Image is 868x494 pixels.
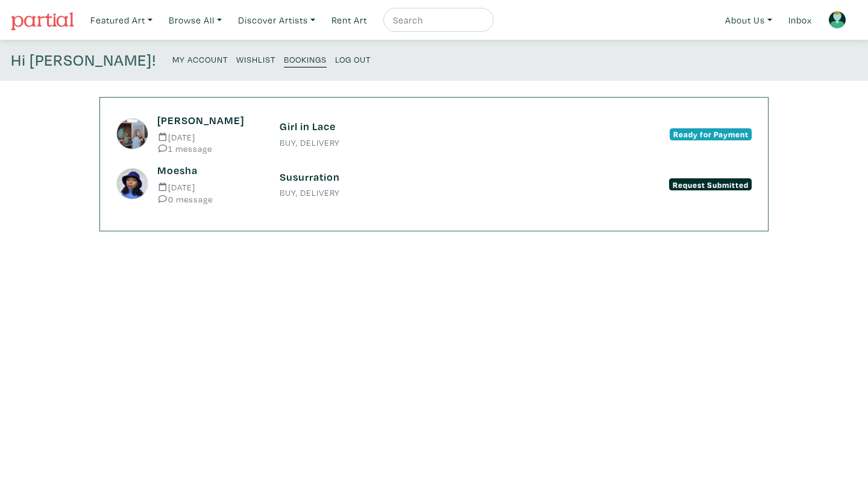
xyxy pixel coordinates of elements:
a: Browse All [163,8,227,33]
a: Wishlist [236,51,275,67]
small: My Account [172,54,228,65]
a: Moesha [DATE] 0 message Susurration BUY, DELIVERY Request Submitted [116,164,752,203]
h6: Girl in Lace [280,120,588,133]
a: My Account [172,51,228,67]
h6: Moesha [157,164,262,177]
h6: Susurration [280,170,588,184]
a: Discover Artists [233,8,321,33]
small: 0 message [157,195,262,204]
span: Request Submitted [669,178,752,190]
h6: [PERSON_NAME] [157,114,262,127]
img: phpThumb.php [116,118,148,150]
img: phpThumb.php [116,168,148,200]
small: [DATE] [157,183,262,192]
small: [DATE] [157,133,262,142]
a: Rent Art [326,8,373,33]
small: Wishlist [236,54,275,65]
a: Inbox [783,8,817,33]
small: BUY, DELIVERY [280,189,588,197]
span: Ready for Payment [670,128,752,140]
small: Bookings [284,54,327,65]
img: avatar.png [828,11,846,29]
a: Featured Art [85,8,158,33]
input: Search [392,13,482,28]
a: Log Out [335,51,371,67]
small: 1 message [157,144,262,153]
a: [PERSON_NAME] [DATE] 1 message Girl in Lace BUY, DELIVERY Ready for Payment [116,114,752,153]
small: BUY, DELIVERY [280,139,588,147]
h4: Hi [PERSON_NAME]! [11,51,156,70]
a: About Us [720,8,778,33]
small: Log Out [335,54,371,65]
a: Bookings [284,51,327,67]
